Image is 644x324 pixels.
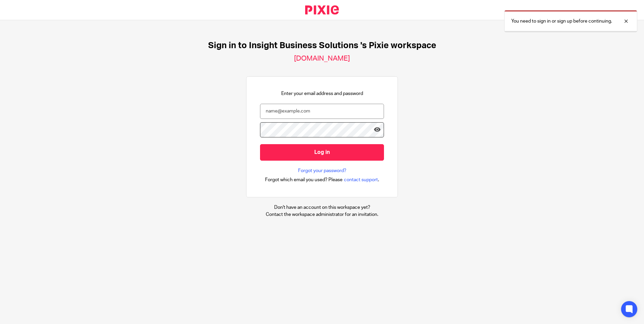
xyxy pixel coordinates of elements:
[511,18,612,25] p: You need to sign in or sign up before continuing.
[298,167,346,174] a: Forgot your password?
[260,104,384,119] input: name@example.com
[260,144,384,161] input: Log in
[266,211,378,218] p: Contact the workspace administrator for an invitation.
[344,176,378,183] span: contact support
[208,40,436,51] h1: Sign in to Insight Business Solutions 's Pixie workspace
[266,204,378,211] p: Don't have an account on this workspace yet?
[265,176,343,183] span: Forgot which email you used? Please
[294,54,350,63] h2: [DOMAIN_NAME]
[281,90,363,97] p: Enter your email address and password
[265,176,379,184] div: .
